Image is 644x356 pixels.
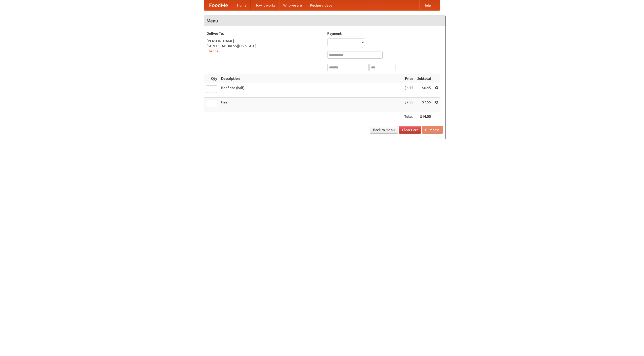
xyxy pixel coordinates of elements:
a: Help [419,0,435,10]
a: Back to Menu [370,126,398,134]
th: Total: [402,112,415,121]
a: Change [207,49,219,53]
a: Recipe videos [306,0,336,10]
a: FoodMe [204,0,233,10]
button: Purchase [422,126,443,134]
a: Clear Cart [399,126,421,134]
td: $6.45 [402,83,415,98]
a: Home [233,0,251,10]
div: [PERSON_NAME] [207,38,322,44]
th: $14.00 [415,112,433,121]
td: $7.55 [402,98,415,112]
td: $6.45 [415,83,433,98]
th: Qty [204,74,219,83]
a: How it works [251,0,279,10]
th: Description [219,74,402,83]
th: Price [402,74,415,83]
h4: Menu [204,16,446,26]
td: $7.55 [415,98,433,112]
td: Beef ribs (half) [219,83,402,98]
h5: Payment: [327,31,443,36]
h5: Deliver To: [207,31,322,36]
td: Beer [219,98,402,112]
th: Subtotal [415,74,433,83]
div: [STREET_ADDRESS][US_STATE] [207,44,322,49]
a: Who we are [279,0,306,10]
